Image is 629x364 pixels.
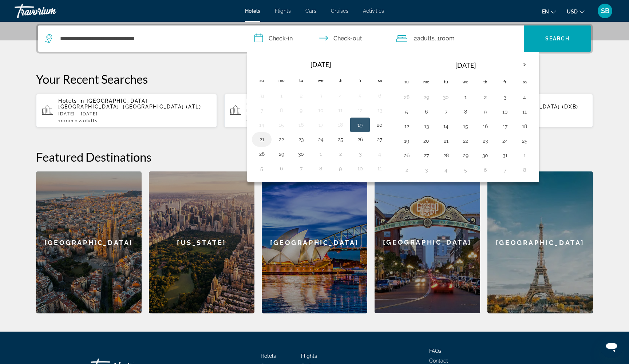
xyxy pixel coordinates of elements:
button: Day 2 [295,91,307,101]
button: Hotels in [US_STATE], [GEOGRAPHIC_DATA], [GEOGRAPHIC_DATA] ([GEOGRAPHIC_DATA])[DATE] - [DATE]1Roo... [224,94,405,128]
a: [GEOGRAPHIC_DATA] [375,171,480,313]
button: Day 17 [315,120,327,130]
button: Day 4 [519,92,530,102]
button: Day 27 [374,134,385,145]
button: Day 21 [256,134,268,145]
button: Day 1 [315,149,327,159]
button: Day 20 [374,120,385,130]
div: [GEOGRAPHIC_DATA] [375,171,480,313]
button: Day 10 [315,105,327,115]
button: Day 5 [401,107,412,117]
button: Day 8 [519,165,530,175]
button: Day 1 [519,150,530,161]
span: Hotels in [246,98,273,104]
p: [DATE] - [DATE] [246,111,399,116]
button: Day 20 [420,136,432,146]
button: Day 8 [276,105,287,115]
button: Day 7 [440,107,452,117]
a: Hotels [245,8,260,14]
button: Day 9 [479,107,491,117]
div: [GEOGRAPHIC_DATA] [262,171,367,313]
span: Room [61,118,74,123]
button: Day 25 [335,134,346,145]
button: Day 7 [499,165,511,175]
button: User Menu [596,3,614,19]
button: Day 8 [460,107,471,117]
button: Day 18 [335,120,346,130]
button: Day 11 [335,105,346,115]
button: Day 30 [440,92,452,102]
span: Search [545,36,570,41]
button: Travelers: 2 adults, 0 children [389,25,524,52]
span: en [542,9,549,15]
button: Day 25 [519,136,530,146]
button: Day 9 [335,163,346,174]
span: USD [567,9,578,15]
button: Day 28 [256,149,268,159]
div: [US_STATE] [149,171,254,313]
button: Day 31 [499,150,511,161]
button: Day 5 [460,165,471,175]
a: Flights [301,353,317,359]
span: , 1 [435,33,455,44]
button: Day 30 [295,149,307,159]
button: Change language [542,6,556,17]
span: SB [601,7,609,15]
span: Hotels in [58,98,84,104]
div: [GEOGRAPHIC_DATA] [487,171,593,313]
button: Day 2 [335,149,346,159]
button: Day 24 [315,134,327,145]
button: Day 8 [315,163,327,174]
span: [GEOGRAPHIC_DATA], [GEOGRAPHIC_DATA], [GEOGRAPHIC_DATA] (ATL) [58,98,201,110]
button: Day 14 [440,121,452,131]
button: Search [524,25,591,52]
button: Day 5 [256,163,268,174]
a: FAQs [429,348,441,354]
button: Day 12 [354,105,366,115]
button: Day 21 [440,136,452,146]
button: Day 4 [335,91,346,101]
button: Day 6 [479,165,491,175]
a: Cruises [331,8,348,14]
button: Day 28 [401,92,412,102]
p: Your Recent Searches [36,72,593,86]
button: Day 10 [499,107,511,117]
span: Activities [363,8,384,14]
a: Flights [275,8,291,14]
p: [DATE] - [DATE] [58,111,211,116]
button: Day 3 [499,92,511,102]
button: Day 5 [354,91,366,101]
span: Adults [82,118,98,123]
button: Day 13 [374,105,385,115]
a: Hotels [261,353,276,359]
button: Day 17 [499,121,511,131]
button: Day 30 [479,150,491,161]
span: 1 [246,118,262,123]
button: Hotels in [GEOGRAPHIC_DATA], [GEOGRAPHIC_DATA], [GEOGRAPHIC_DATA] (ATL)[DATE] - [DATE]1Room2Adults [36,94,217,128]
button: Day 11 [374,163,385,174]
button: Day 24 [499,136,511,146]
button: Day 29 [420,92,432,102]
button: Day 6 [374,91,385,101]
button: Day 29 [460,150,471,161]
span: 1 [58,118,74,123]
button: Day 23 [479,136,491,146]
a: Cars [305,8,316,14]
button: Check in and out dates [247,25,389,52]
button: Day 12 [401,121,412,131]
iframe: Button to launch messaging window [600,335,623,358]
span: [US_STATE], [GEOGRAPHIC_DATA], [GEOGRAPHIC_DATA] ([GEOGRAPHIC_DATA]) [246,98,375,110]
a: [GEOGRAPHIC_DATA] [36,171,142,313]
button: Day 1 [276,91,287,101]
button: Day 22 [276,134,287,145]
button: Day 16 [295,120,307,130]
button: Day 29 [276,149,287,159]
button: Day 2 [479,92,491,102]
